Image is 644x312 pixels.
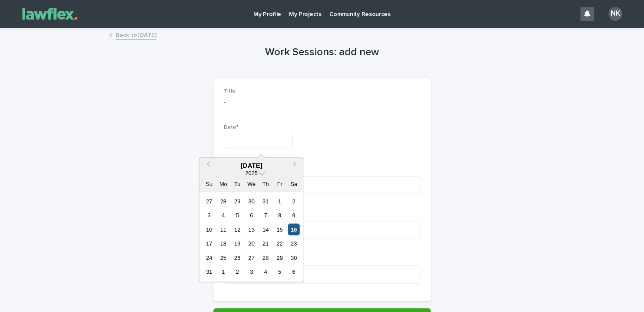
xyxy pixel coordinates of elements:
[259,266,271,278] div: Choose Thursday, September 4th, 2025
[608,7,622,21] div: NK
[224,125,239,130] span: Date
[246,209,257,221] div: Choose Wednesday, August 6th, 2025
[274,209,285,221] div: Choose Friday, August 8th, 2025
[288,223,299,235] div: Choose Saturday, August 16th, 2025
[213,46,431,59] h1: Work Sessions: add new
[217,252,229,263] div: Choose Monday, August 25th, 2025
[203,252,215,263] div: Choose Sunday, August 24th, 2025
[259,209,271,221] div: Choose Thursday, August 7th, 2025
[232,209,243,221] div: Choose Tuesday, August 5th, 2025
[217,266,229,278] div: Choose Monday, September 1st, 2025
[288,252,299,263] div: Choose Saturday, August 30th, 2025
[274,178,285,190] div: Fr
[217,178,229,190] div: Mo
[246,266,257,278] div: Choose Wednesday, September 3rd, 2025
[232,238,243,249] div: Choose Tuesday, August 19th, 2025
[232,252,243,263] div: Choose Tuesday, August 26th, 2025
[274,252,285,263] div: Choose Friday, August 29th, 2025
[274,266,285,278] div: Choose Friday, September 5th, 2025
[259,252,271,263] div: Choose Thursday, August 28th, 2025
[217,223,229,235] div: Choose Monday, August 11th, 2025
[246,178,257,190] div: We
[259,238,271,249] div: Choose Thursday, August 21st, 2025
[200,159,214,173] button: Previous Month
[246,252,257,263] div: Choose Wednesday, August 27th, 2025
[246,223,257,235] div: Choose Wednesday, August 13th, 2025
[232,266,243,278] div: Choose Tuesday, September 2nd, 2025
[274,195,285,207] div: Choose Friday, August 1st, 2025
[203,223,215,235] div: Choose Sunday, August 10th, 2025
[245,170,257,176] span: 2025
[259,195,271,207] div: Choose Thursday, July 31st, 2025
[203,238,215,249] div: Choose Sunday, August 17th, 2025
[288,209,299,221] div: Choose Saturday, August 9th, 2025
[274,238,285,249] div: Choose Friday, August 22nd, 2025
[116,30,156,40] a: Back to[DATE]
[224,89,236,94] span: Title
[232,178,243,190] div: Tu
[232,223,243,235] div: Choose Tuesday, August 12th, 2025
[259,178,271,190] div: Th
[246,238,257,249] div: Choose Wednesday, August 20th, 2025
[203,209,215,221] div: Choose Sunday, August 3rd, 2025
[246,195,257,207] div: Choose Wednesday, July 30th, 2025
[202,194,301,279] div: month 2025-08
[217,209,229,221] div: Choose Monday, August 4th, 2025
[203,195,215,207] div: Choose Sunday, July 27th, 2025
[288,178,299,190] div: Sa
[288,266,299,278] div: Choose Saturday, September 6th, 2025
[217,238,229,249] div: Choose Monday, August 18th, 2025
[17,5,83,23] img: Gnvw4qrBSHOAfo8VMhG6
[259,223,271,235] div: Choose Thursday, August 14th, 2025
[217,195,229,207] div: Choose Monday, July 28th, 2025
[289,159,303,173] button: Next Month
[203,178,215,190] div: Su
[288,195,299,207] div: Choose Saturday, August 2nd, 2025
[203,266,215,278] div: Choose Sunday, August 31st, 2025
[224,98,420,107] p: -
[274,223,285,235] div: Choose Friday, August 15th, 2025
[199,161,304,169] div: [DATE]
[288,238,299,249] div: Choose Saturday, August 23rd, 2025
[232,195,243,207] div: Choose Tuesday, July 29th, 2025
